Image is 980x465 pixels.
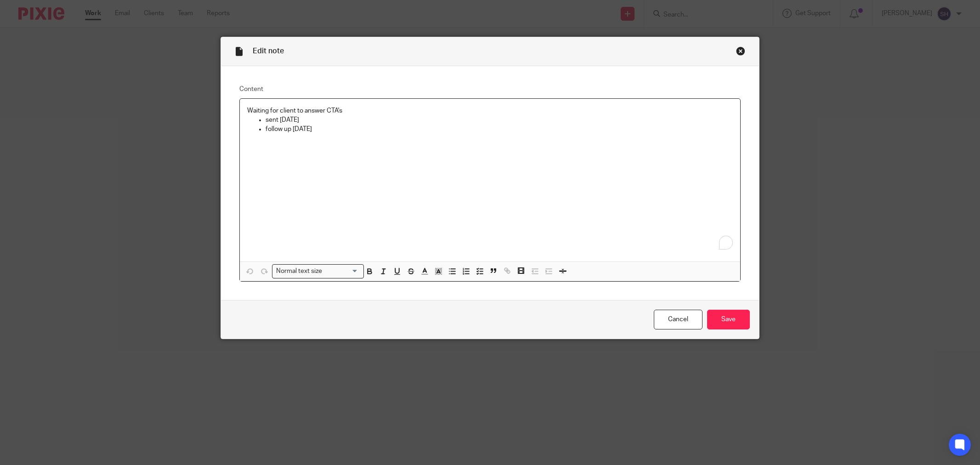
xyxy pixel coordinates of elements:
[247,106,733,115] p: Waiting for client to answer CTA's
[736,46,745,56] div: Close this dialog window
[707,310,750,329] input: Save
[240,99,740,261] div: To enrich screen reader interactions, please activate Accessibility in Grammarly extension settings
[274,267,324,276] span: Normal text size
[654,310,702,329] a: Cancel
[266,125,733,134] p: follow up [DATE]
[272,264,364,278] div: Search for option
[239,85,741,94] label: Content
[266,115,733,125] p: sent [DATE]
[325,267,358,276] input: Search for option
[253,47,284,55] span: Edit note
